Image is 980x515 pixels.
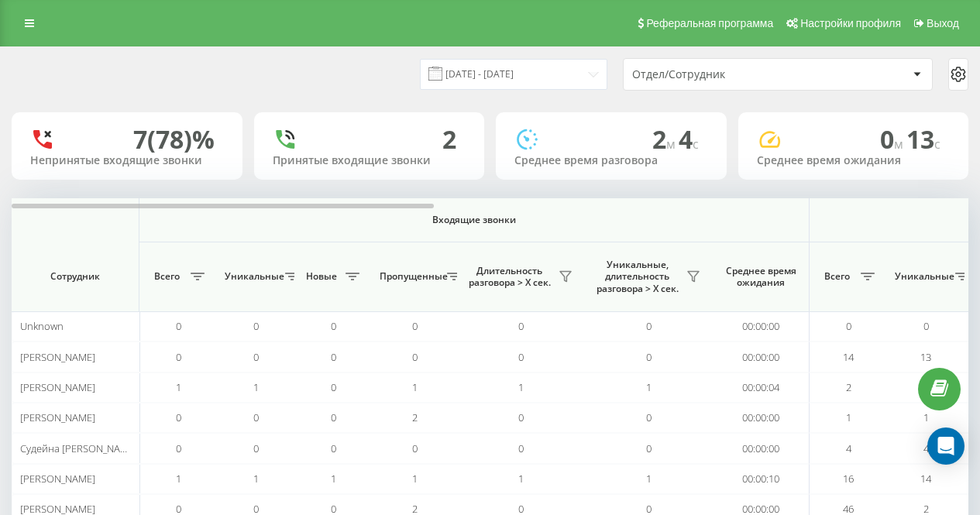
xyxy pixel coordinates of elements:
span: Выход [927,17,959,29]
span: 0 [412,441,418,455]
span: c [693,136,699,153]
span: 0 [923,319,929,333]
span: 4 [846,441,851,455]
span: 0 [331,350,336,364]
span: 0 [176,319,181,333]
span: 0 [646,350,652,364]
span: 0 [176,441,181,455]
span: Судейна [PERSON_NAME] [20,441,137,455]
td: 00:00:04 [713,373,810,403]
span: 0 [253,441,259,455]
span: 1 [176,472,181,486]
span: 4 [923,441,929,455]
span: 14 [843,350,854,364]
span: Пропущенные [380,270,442,283]
span: 1 [331,472,336,486]
span: 0 [253,319,259,333]
span: 0 [518,441,524,455]
span: 0 [518,319,524,333]
span: 0 [331,380,336,394]
span: Среднее время ожидания [724,265,797,289]
td: 00:00:00 [713,403,810,433]
span: 0 [253,350,259,364]
span: Уникальные [895,270,951,283]
span: м [894,136,906,153]
span: 13 [920,350,931,364]
div: Open Intercom Messenger [927,427,965,465]
td: 00:00:00 [713,311,810,342]
span: 4 [679,122,699,156]
span: 1 [846,410,851,424]
span: 1 [253,472,259,486]
span: Всего [147,270,186,283]
span: 2 [412,410,418,424]
span: 1 [646,472,652,486]
span: Unknown [20,319,64,333]
span: 0 [331,441,336,455]
span: 2 [652,122,679,156]
div: 7 (78)% [133,125,215,154]
span: Реферальная программа [646,17,773,29]
span: 16 [843,472,854,486]
span: 0 [176,410,181,424]
div: Отдел/Сотрудник [632,68,817,81]
td: 00:00:00 [713,433,810,463]
div: Среднее время ожидания [757,154,951,167]
span: 2 [846,380,851,394]
div: Непринятые входящие звонки [30,154,224,167]
span: c [934,136,940,153]
span: [PERSON_NAME] [20,380,95,394]
span: 13 [906,122,940,156]
span: [PERSON_NAME] [20,472,95,486]
td: 00:00:00 [713,342,810,372]
span: 1 [518,380,524,394]
span: Новые [302,270,341,283]
div: 2 [442,125,456,154]
span: Сотрудник [25,270,126,283]
span: 0 [646,410,652,424]
span: Длительность разговора > Х сек. [465,265,554,289]
span: 0 [880,122,906,156]
span: 0 [412,319,418,333]
span: Настройки профиля [800,17,901,29]
div: Среднее время разговора [514,154,708,167]
span: 1 [923,410,929,424]
span: 0 [331,410,336,424]
span: 1 [253,380,259,394]
span: 0 [253,410,259,424]
span: 0 [518,350,524,364]
span: 1 [412,472,418,486]
td: 00:00:10 [713,464,810,494]
span: 14 [920,472,931,486]
div: Принятые входящие звонки [273,154,466,167]
span: 1 [412,380,418,394]
span: [PERSON_NAME] [20,350,95,364]
span: 1 [646,380,652,394]
span: Входящие звонки [180,214,769,226]
span: Уникальные, длительность разговора > Х сек. [593,259,682,295]
span: 0 [176,350,181,364]
span: 1 [176,380,181,394]
span: 0 [846,319,851,333]
span: м [666,136,679,153]
span: Всего [817,270,856,283]
span: 1 [518,472,524,486]
span: 0 [331,319,336,333]
span: 0 [518,410,524,424]
span: 0 [412,350,418,364]
span: Уникальные [225,270,280,283]
span: 0 [646,441,652,455]
span: [PERSON_NAME] [20,410,95,424]
span: 0 [646,319,652,333]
